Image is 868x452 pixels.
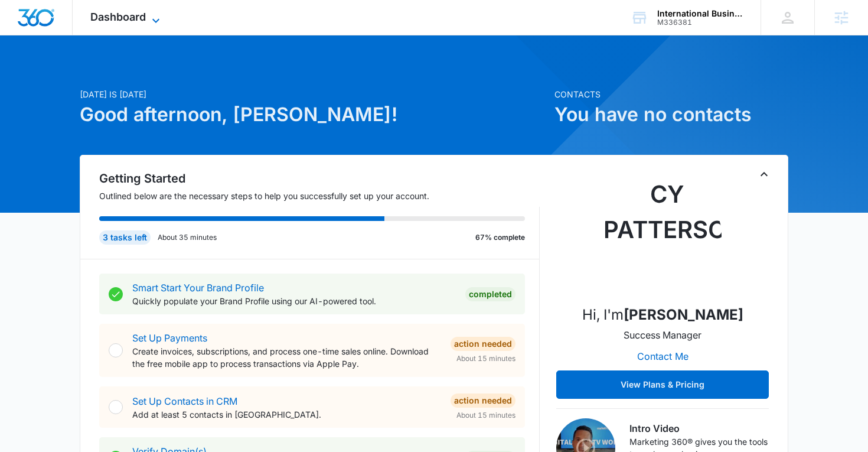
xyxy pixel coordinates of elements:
button: Contact Me [625,342,700,370]
span: About 15 minutes [456,410,515,421]
h2: Getting Started [99,170,540,187]
div: Completed [465,287,515,301]
p: Hi, I'm [582,304,743,326]
a: Smart Start Your Brand Profile [132,282,264,294]
span: About 15 minutes [456,353,515,364]
p: About 35 minutes [158,232,217,243]
span: Dashboard [90,11,146,23]
div: Action Needed [451,394,515,408]
a: Set Up Contacts in CRM [132,395,237,407]
div: account id [657,18,743,27]
p: Quickly populate your Brand Profile using our AI-powered tool. [132,295,456,307]
p: Add at least 5 contacts in [GEOGRAPHIC_DATA]. [132,408,441,421]
strong: [PERSON_NAME] [624,306,743,323]
p: 67% complete [475,232,525,243]
p: Contacts [554,88,788,100]
p: Outlined below are the necessary steps to help you successfully set up your account. [99,190,540,202]
p: Success Manager [624,328,701,342]
p: Create invoices, subscriptions, and process one-time sales online. Download the free mobile app t... [132,345,441,370]
div: account name [657,9,743,18]
button: Toggle Collapse [757,167,771,181]
h1: Good afternoon, [PERSON_NAME]! [80,100,547,129]
button: View Plans & Pricing [556,370,769,399]
div: 3 tasks left [99,230,151,245]
h3: Intro Video [629,421,769,435]
div: Action Needed [451,337,515,351]
img: Cy Patterson [603,177,722,295]
h1: You have no contacts [554,100,788,129]
p: [DATE] is [DATE] [80,88,547,100]
a: Set Up Payments [132,332,207,344]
